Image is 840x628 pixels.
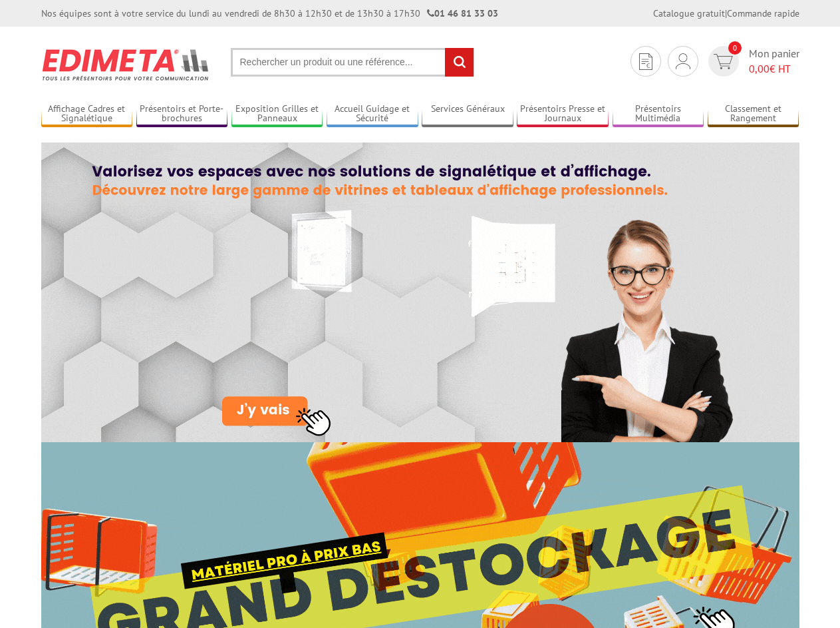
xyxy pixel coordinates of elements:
a: Présentoirs et Porte-brochures [136,103,228,125]
a: Catalogue gratuit [653,7,725,19]
a: Accueil Guidage et Sécurité [327,103,418,125]
img: Présentoir, panneau, stand - Edimeta - PLV, affichage, mobilier bureau, entreprise [41,40,211,89]
input: rechercher [445,48,474,77]
div: | [653,7,799,20]
span: Mon panier [749,46,799,77]
strong: 01 46 81 33 03 [427,7,498,19]
div: Nos équipes sont à votre service du lundi au vendredi de 8h30 à 12h30 et de 13h30 à 17h30 [41,7,498,20]
a: Présentoirs Presse et Journaux [517,103,609,125]
input: Rechercher un produit ou une référence... [231,48,474,77]
a: Présentoirs Multimédia [613,103,704,125]
a: Classement et Rangement [708,103,799,125]
img: devis rapide [639,53,652,70]
img: devis rapide [676,53,690,69]
a: Commande rapide [727,7,799,19]
span: 0 [728,41,742,55]
span: 0,00 [749,62,770,75]
a: Exposition Grilles et Panneaux [231,103,323,125]
a: devis rapide 0 Mon panier 0,00€ HT [705,46,799,77]
img: devis rapide [714,54,733,69]
a: Affichage Cadres et Signalétique [41,103,133,125]
a: Services Généraux [422,103,513,125]
span: € HT [749,61,799,77]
